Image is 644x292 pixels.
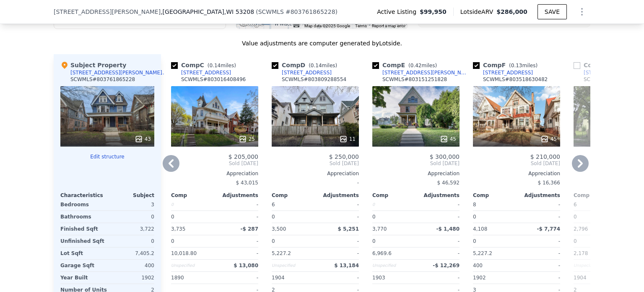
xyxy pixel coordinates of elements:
[574,272,615,284] div: 1904
[538,180,560,186] span: $ 16,366
[518,199,560,210] div: -
[418,272,460,284] div: -
[473,69,533,76] a: [STREET_ADDRESS]
[272,250,291,256] span: 5,227.2
[382,76,447,83] div: SCWMLS # 803151251828
[483,69,533,76] div: [STREET_ADDRESS]
[286,8,335,15] span: # 803761865228
[473,211,515,223] div: 0
[473,238,476,244] span: 0
[272,238,275,244] span: 0
[317,199,359,210] div: -
[436,226,460,232] span: -$ 1,480
[135,135,151,143] div: 43
[171,272,213,284] div: 1890
[574,226,588,232] span: 2,796
[584,69,634,76] div: [STREET_ADDRESS]
[518,272,560,284] div: -
[473,170,560,177] div: Appreciation
[234,263,258,268] span: $ 13,080
[355,24,367,28] a: Terms
[60,260,106,271] div: Garage Sqft
[372,24,405,28] a: Report a map error
[171,260,213,271] div: Unspecified
[574,250,588,256] span: 2,178
[418,211,460,223] div: -
[473,263,483,268] span: 400
[574,202,577,208] span: 6
[372,260,414,271] div: Unspecified
[473,272,515,284] div: 1902
[473,202,476,208] span: 8
[171,61,239,69] div: Comp C
[473,192,517,199] div: Comp
[317,247,359,259] div: -
[416,192,460,199] div: Adjustments
[460,8,496,16] span: Lotside ARV
[171,226,185,232] span: 3,735
[229,153,258,160] span: $ 205,000
[430,153,460,160] span: $ 300,000
[216,211,258,223] div: -
[282,69,332,76] div: [STREET_ADDRESS]
[305,63,340,68] span: ( miles)
[410,63,422,68] span: 0.42
[258,8,284,15] span: SCWMLS
[372,199,414,210] div: 0
[317,211,359,223] div: -
[433,263,460,268] span: -$ 12,269
[171,250,197,256] span: 10,018.80
[473,250,492,256] span: 5,227.2
[60,247,106,259] div: Lot Sqft
[272,61,340,69] div: Comp D
[339,135,356,143] div: 11
[334,263,359,268] span: $ 13,184
[171,211,213,223] div: 0
[372,170,460,177] div: Appreciation
[109,260,154,271] div: 400
[272,170,359,177] div: Appreciation
[440,135,456,143] div: 45
[304,24,350,28] span: Map data ©2025 Google
[315,192,359,199] div: Adjustments
[239,135,255,143] div: 25
[171,170,258,177] div: Appreciation
[272,192,315,199] div: Comp
[161,8,254,16] span: , [GEOGRAPHIC_DATA]
[372,250,392,256] span: 6,969.6
[209,63,221,68] span: 0.14
[60,223,106,235] div: Finished Sqft
[109,247,154,259] div: 7,405.2
[272,177,359,189] div: -
[171,199,213,210] div: 0
[216,272,258,284] div: -
[537,226,560,232] span: -$ 7,774
[377,8,420,16] span: Active Listing
[54,8,161,16] span: [STREET_ADDRESS][PERSON_NAME]
[311,63,322,68] span: 0.14
[171,238,174,244] span: 0
[60,61,126,69] div: Subject Property
[372,211,414,223] div: 0
[473,160,560,167] span: Sold [DATE]
[293,24,299,27] button: Keyboard shortcuts
[109,235,154,247] div: 0
[329,153,359,160] span: $ 250,000
[574,260,615,271] div: Unspecified
[181,69,231,76] div: [STREET_ADDRESS]
[372,160,460,167] span: Sold [DATE]
[236,180,258,186] span: $ 43,015
[372,192,416,199] div: Comp
[372,238,376,244] span: 0
[372,61,440,69] div: Comp E
[272,160,359,167] span: Sold [DATE]
[574,69,634,76] a: [STREET_ADDRESS]
[107,192,154,199] div: Subject
[204,63,239,68] span: ( miles)
[282,76,346,83] div: SCWMLS # 803809288554
[60,211,106,223] div: Bathrooms
[181,76,246,83] div: SCWMLS # 803016408496
[60,235,106,247] div: Unfinished Sqft
[216,235,258,247] div: -
[574,61,642,69] div: Comp G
